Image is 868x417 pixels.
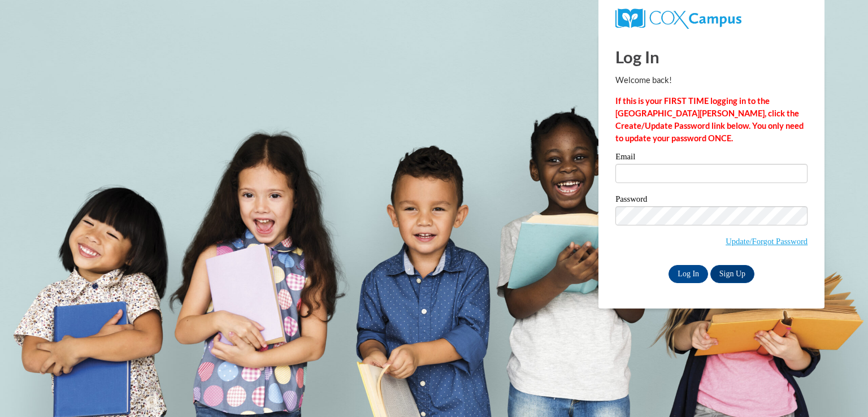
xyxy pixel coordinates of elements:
input: Log In [669,265,708,283]
img: COX Campus [615,8,741,29]
strong: If this is your FIRST TIME logging in to the [GEOGRAPHIC_DATA][PERSON_NAME], click the Create/Upd... [615,96,804,143]
h1: Log In [615,45,808,68]
a: Update/Forgot Password [726,237,808,246]
label: Email [615,153,808,164]
a: COX Campus [615,13,741,23]
p: Welcome back! [615,74,808,86]
a: Sign Up [710,265,754,283]
label: Password [615,195,808,206]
